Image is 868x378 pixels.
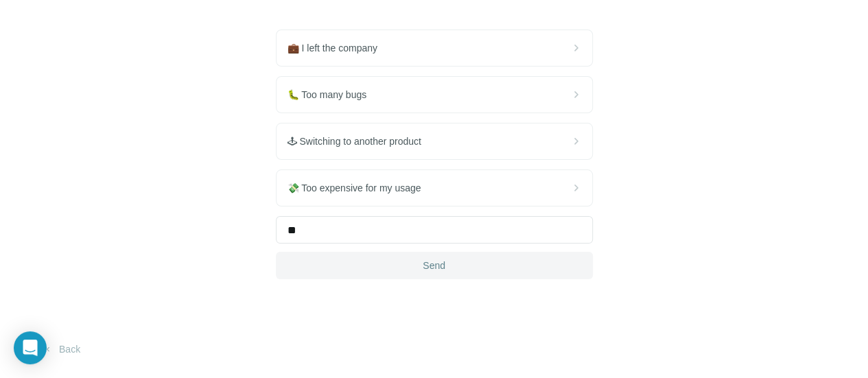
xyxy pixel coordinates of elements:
[288,134,432,148] span: 🕹 Switching to another product
[423,259,445,272] span: Send
[288,181,432,195] span: 💸 Too expensive for my usage
[14,331,47,364] div: Open Intercom Messenger
[276,252,593,279] button: Send
[288,88,378,102] span: 🐛 Too many bugs
[33,337,90,362] button: Back
[288,41,388,55] span: 💼 I left the company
